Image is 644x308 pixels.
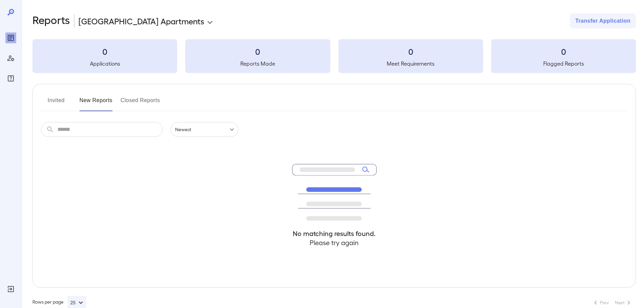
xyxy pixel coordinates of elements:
[491,60,636,68] h5: Flagged Reports
[79,95,113,111] button: New Reports
[32,14,70,28] h2: Reports
[5,284,16,294] div: Log Out
[338,46,483,57] h3: 0
[78,16,204,26] p: [GEOGRAPHIC_DATA] Apartments
[185,60,330,68] h5: Reports Made
[171,122,238,137] div: Newest
[121,95,160,111] button: Closed Reports
[5,32,16,43] div: Reports
[185,46,330,57] h3: 0
[589,297,636,308] nav: pagination navigation
[292,238,377,247] h4: Please try again
[32,60,177,68] h5: Applications
[338,60,483,68] h5: Meet Requirements
[5,53,16,64] div: Manage Users
[5,73,16,84] div: FAQ
[41,95,71,111] button: Invited
[32,46,177,57] h3: 0
[570,14,636,28] button: Transfer Application
[292,229,377,238] h4: No matching results found.
[32,39,636,73] summary: 0Applications0Reports Made0Meet Requirements0Flagged Reports
[491,46,636,57] h3: 0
